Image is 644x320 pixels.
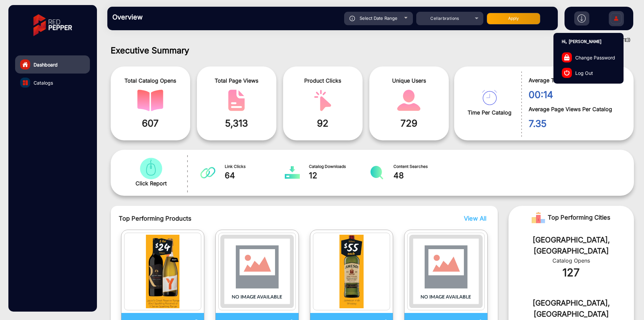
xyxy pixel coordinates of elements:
button: Apply [487,13,540,25]
a: Dashboard [15,55,90,74]
span: Cellarbrations [430,16,459,21]
span: 7.35 [529,117,624,131]
span: Total Catalog Opens [116,77,185,85]
h3: Overview [112,13,206,21]
span: 5,313 [202,116,271,130]
span: Top Performing Products [119,214,401,223]
span: View All [464,215,486,222]
span: Log Out [575,69,593,76]
div: 127 [519,265,624,281]
span: 729 [374,116,444,130]
img: catalog [220,235,294,308]
span: 12 [309,170,370,182]
img: Rank image [532,211,545,224]
img: catalog [200,166,215,179]
span: Dashboard [34,61,58,68]
div: ([DATE] - [DATE]) [101,37,631,44]
h1: Executive Summary [111,45,634,55]
div: [GEOGRAPHIC_DATA], [GEOGRAPHIC_DATA] [519,234,624,257]
img: catalog [23,80,28,85]
img: home [22,61,28,67]
span: Select Date Range [360,15,397,21]
span: Catalogs [34,79,53,86]
img: change-password [564,54,570,60]
div: [GEOGRAPHIC_DATA], [GEOGRAPHIC_DATA] [519,298,624,320]
img: catalog [396,90,422,111]
img: catalog [310,90,336,111]
span: Link Clicks [225,164,285,170]
img: vmg-logo [29,8,77,42]
span: Click Report [136,179,167,187]
div: Catalog Opens [519,257,624,265]
span: Catalog Downloads [309,164,370,170]
span: 48 [393,170,454,182]
img: h2download.svg [578,14,586,22]
span: Change Password [575,54,615,61]
img: catalog [315,235,388,308]
span: 92 [288,116,358,130]
img: catalog [482,90,497,105]
a: Catalogs [15,74,90,92]
span: 607 [116,116,185,130]
span: Average Time Per Catalog [529,76,624,84]
span: 64 [225,170,285,182]
img: catalog [223,90,250,111]
span: Top Performing Cities [548,211,610,224]
img: Sign%20Up.svg [609,8,623,31]
img: log-out [564,70,570,76]
img: catalog [369,166,384,179]
span: Content Searches [393,164,454,170]
img: catalog [137,90,163,111]
span: Unique Users [374,77,444,85]
span: Product Clicks [288,77,358,85]
img: icon [350,16,355,21]
p: Hi, [PERSON_NAME] [554,36,623,47]
img: catalog [285,166,300,179]
img: catalog [409,235,483,308]
button: View All [462,214,485,223]
span: Total Page Views [202,77,271,85]
span: Average Page Views Per Catalog [529,105,624,113]
span: 00:14 [529,88,624,102]
img: catalog [126,235,200,308]
img: catalog [138,158,164,179]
